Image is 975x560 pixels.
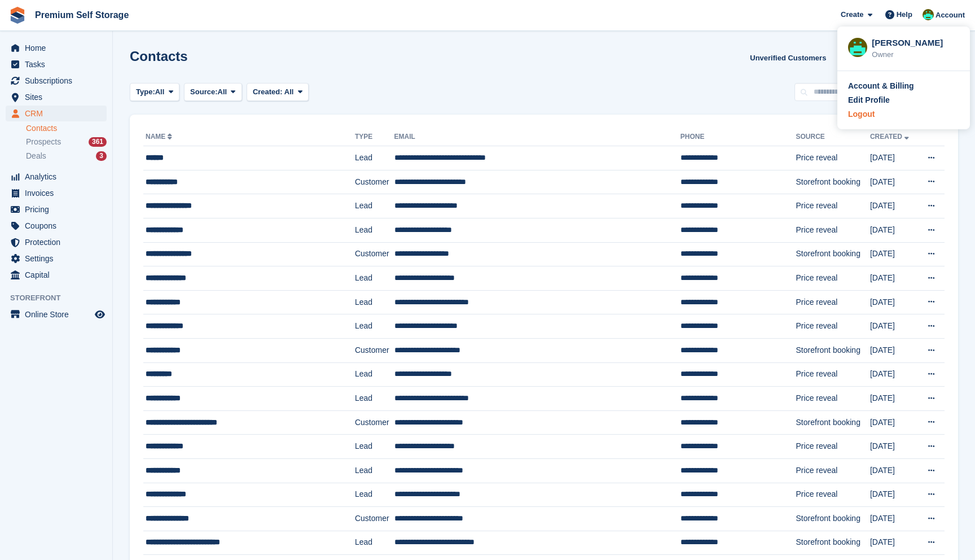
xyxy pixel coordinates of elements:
[796,387,870,411] td: Price reveal
[796,410,870,435] td: Storefront booking
[25,307,93,322] span: Online Store
[25,234,93,250] span: Protection
[25,267,93,283] span: Capital
[355,218,394,242] td: Lead
[253,88,283,96] span: Created:
[130,83,179,102] button: Type: All
[897,9,912,20] span: Help
[25,185,93,201] span: Invoices
[190,86,217,98] span: Source:
[184,83,242,102] button: Source: All
[870,133,911,141] a: Created
[796,338,870,362] td: Storefront booking
[796,266,870,291] td: Price reveal
[870,483,917,507] td: [DATE]
[355,410,394,435] td: Customer
[218,86,227,98] span: All
[870,218,917,242] td: [DATE]
[355,314,394,339] td: Lead
[841,9,863,20] span: Create
[26,137,61,147] span: Prospects
[25,56,93,72] span: Tasks
[284,88,294,96] span: All
[247,83,309,102] button: Created: All
[848,80,914,92] div: Account & Billing
[6,185,107,201] a: menu
[155,86,165,98] span: All
[355,128,394,146] th: Type
[355,458,394,483] td: Lead
[796,290,870,314] td: Price reveal
[355,194,394,218] td: Lead
[355,362,394,387] td: Lead
[25,251,93,266] span: Settings
[796,314,870,339] td: Price reveal
[6,307,107,322] a: menu
[10,292,112,304] span: Storefront
[6,89,107,105] a: menu
[835,49,885,67] button: Export
[870,387,917,411] td: [DATE]
[870,507,917,531] td: [DATE]
[355,170,394,194] td: Customer
[25,73,93,89] span: Subscriptions
[30,6,133,24] a: Premium Self Storage
[848,108,959,120] a: Logout
[394,128,680,146] th: Email
[26,150,107,162] a: Deals 3
[355,387,394,411] td: Lead
[355,266,394,291] td: Lead
[25,40,93,56] span: Home
[355,242,394,266] td: Customer
[870,338,917,362] td: [DATE]
[848,94,890,106] div: Edit Profile
[25,89,93,105] span: Sites
[796,242,870,266] td: Storefront booking
[25,202,93,217] span: Pricing
[26,151,46,161] span: Deals
[146,133,174,141] a: Name
[6,202,107,217] a: menu
[355,531,394,555] td: Lead
[796,128,870,146] th: Source
[870,314,917,339] td: [DATE]
[872,49,959,60] div: Owner
[6,267,107,283] a: menu
[848,108,875,120] div: Logout
[870,242,917,266] td: [DATE]
[355,483,394,507] td: Lead
[870,170,917,194] td: [DATE]
[796,483,870,507] td: Price reveal
[25,218,93,234] span: Coupons
[6,251,107,266] a: menu
[6,56,107,72] a: menu
[6,106,107,121] a: menu
[89,137,107,147] div: 361
[796,170,870,194] td: Storefront booking
[96,151,107,161] div: 3
[796,218,870,242] td: Price reveal
[870,435,917,459] td: [DATE]
[136,86,155,98] span: Type:
[355,338,394,362] td: Customer
[870,531,917,555] td: [DATE]
[355,146,394,170] td: Lead
[25,169,93,185] span: Analytics
[130,49,188,64] h1: Contacts
[848,80,959,92] a: Account & Billing
[923,9,934,20] img: Anthony Bell
[796,146,870,170] td: Price reveal
[25,106,93,121] span: CRM
[6,73,107,89] a: menu
[6,234,107,250] a: menu
[870,146,917,170] td: [DATE]
[796,194,870,218] td: Price reveal
[870,410,917,435] td: [DATE]
[796,458,870,483] td: Price reveal
[680,128,796,146] th: Phone
[26,136,107,148] a: Prospects 361
[870,290,917,314] td: [DATE]
[848,38,867,57] img: Anthony Bell
[796,531,870,555] td: Storefront booking
[6,169,107,185] a: menu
